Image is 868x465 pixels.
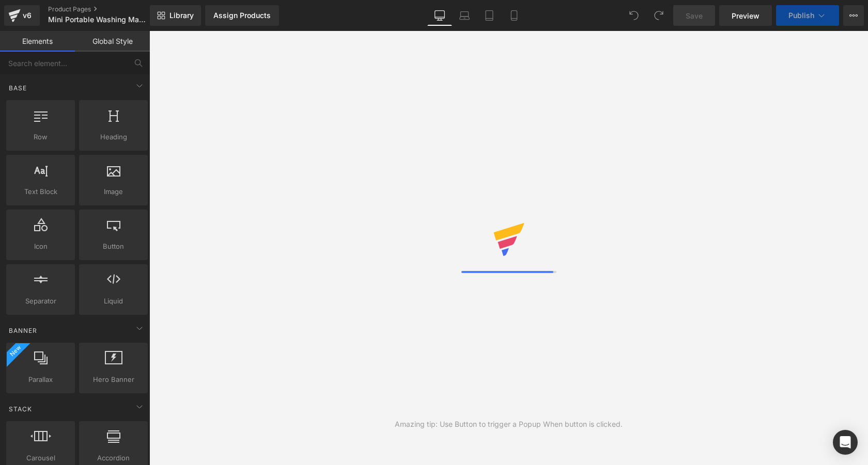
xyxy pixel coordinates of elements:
div: Open Intercom Messenger [833,430,858,455]
button: Redo [648,5,669,26]
span: Save [686,10,703,21]
span: Icon [9,241,72,252]
a: Mobile [502,5,526,26]
a: Tablet [477,5,502,26]
button: Publish [776,5,839,26]
span: Accordion [82,453,145,463]
span: Parallax [9,374,72,385]
span: Stack [8,404,33,414]
button: Undo [624,5,644,26]
span: Button [82,241,145,252]
span: Text Block [9,186,72,197]
span: Library [169,11,194,20]
div: Amazing tip: Use Button to trigger a Popup When button is clicked. [395,419,623,430]
a: Desktop [427,5,452,26]
span: Mini Portable Washing Machine — 1.5L Small Loads for Underwear, Socks &amp; Baby Clothes [48,15,147,24]
span: Banner [8,326,38,335]
a: Preview [719,5,772,26]
a: v6 [4,5,40,26]
span: Publish [788,11,814,20]
span: Preview [732,10,760,21]
span: Carousel [9,453,72,463]
div: Assign Products [213,11,271,20]
button: More [843,5,864,26]
span: Heading [82,132,145,142]
span: Separator [9,296,72,307]
span: Hero Banner [82,374,145,385]
div: v6 [21,9,34,22]
a: Global Style [75,31,150,52]
a: New Library [150,5,201,26]
span: Image [82,186,145,197]
span: Base [8,83,28,93]
a: Product Pages [48,5,167,13]
span: Row [9,132,72,142]
span: Liquid [82,296,145,307]
a: Laptop [452,5,477,26]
